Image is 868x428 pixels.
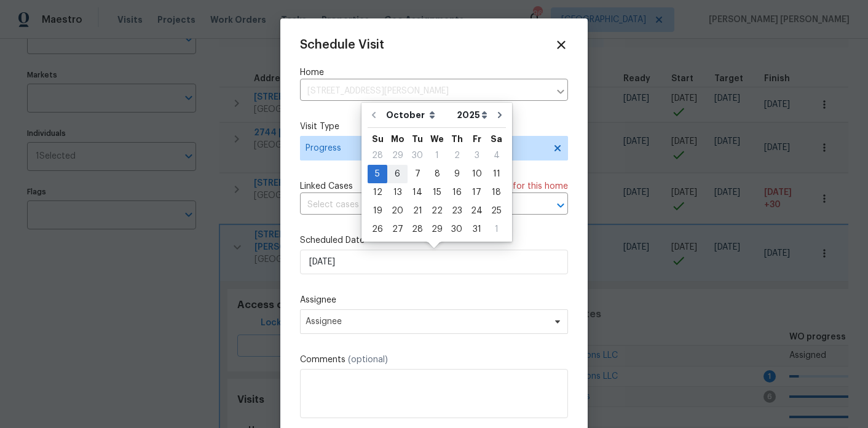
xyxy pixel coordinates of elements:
[447,221,467,238] div: 30
[348,355,388,364] span: (optional)
[306,142,545,154] span: Progress
[408,184,427,201] div: 14
[487,183,506,202] div: Sat Oct 18 2025
[467,183,487,202] div: Fri Oct 17 2025
[467,147,487,164] div: 3
[447,183,467,202] div: Thu Oct 16 2025
[447,147,467,164] div: 2
[300,294,568,306] label: Assignee
[447,220,467,239] div: Thu Oct 30 2025
[427,220,447,239] div: Wed Oct 29 2025
[368,220,387,239] div: Sun Oct 26 2025
[368,183,387,202] div: Sun Oct 12 2025
[387,165,408,183] div: 6
[300,234,568,247] label: Scheduled Date
[408,165,427,183] div: Tue Oct 07 2025
[451,135,463,143] abbr: Thursday
[300,196,534,215] input: Select cases
[300,121,568,133] label: Visit Type
[368,165,387,183] div: 5
[368,147,387,164] div: 28
[387,165,408,183] div: Mon Oct 06 2025
[408,221,427,238] div: 28
[387,202,408,220] div: 20
[408,165,427,183] div: 7
[300,66,568,79] label: Home
[387,146,408,165] div: Mon Sep 29 2025
[427,165,447,183] div: Wed Oct 08 2025
[487,146,506,165] div: Sat Oct 04 2025
[300,39,384,51] span: Schedule Visit
[427,147,447,164] div: 1
[408,146,427,165] div: Tue Sep 30 2025
[387,147,408,164] div: 29
[427,202,447,220] div: Wed Oct 22 2025
[487,221,506,238] div: 1
[368,221,387,238] div: 26
[368,146,387,165] div: Sun Sep 28 2025
[487,165,506,183] div: 11
[306,317,546,327] span: Assignee
[454,106,491,124] select: Year
[427,221,447,238] div: 29
[447,165,467,183] div: Thu Oct 09 2025
[368,184,387,201] div: 12
[300,180,353,192] span: Linked Cases
[554,38,568,52] span: Close
[408,202,427,220] div: 21
[447,146,467,165] div: Thu Oct 02 2025
[387,221,408,238] div: 27
[408,220,427,239] div: Tue Oct 28 2025
[408,202,427,220] div: Tue Oct 21 2025
[387,220,408,239] div: Mon Oct 27 2025
[383,106,454,124] select: Month
[408,183,427,202] div: Tue Oct 14 2025
[365,103,383,127] button: Go to previous month
[447,165,467,183] div: 9
[387,183,408,202] div: Mon Oct 13 2025
[372,135,384,143] abbr: Sunday
[467,184,487,201] div: 17
[467,202,487,220] div: Fri Oct 24 2025
[387,184,408,201] div: 13
[473,135,481,143] abbr: Friday
[487,147,506,164] div: 4
[467,165,487,183] div: 10
[368,202,387,220] div: 19
[491,135,502,143] abbr: Saturday
[447,202,467,220] div: Thu Oct 23 2025
[412,135,423,143] abbr: Tuesday
[552,197,569,214] button: Open
[391,135,404,143] abbr: Monday
[300,354,568,366] label: Comments
[300,250,568,274] input: M/D/YYYY
[427,184,447,201] div: 15
[467,220,487,239] div: Fri Oct 31 2025
[491,103,509,127] button: Go to next month
[387,202,408,220] div: Mon Oct 20 2025
[487,165,506,183] div: Sat Oct 11 2025
[300,82,550,101] input: Enter in an address
[408,147,427,164] div: 30
[467,146,487,165] div: Fri Oct 03 2025
[487,220,506,239] div: Sat Nov 01 2025
[427,202,447,220] div: 22
[368,165,387,183] div: Sun Oct 05 2025
[447,184,467,201] div: 16
[427,146,447,165] div: Wed Oct 01 2025
[447,202,467,220] div: 23
[467,202,487,220] div: 24
[467,221,487,238] div: 31
[487,184,506,201] div: 18
[467,165,487,183] div: Fri Oct 10 2025
[487,202,506,220] div: 25
[430,135,444,143] abbr: Wednesday
[368,202,387,220] div: Sun Oct 19 2025
[487,202,506,220] div: Sat Oct 25 2025
[427,183,447,202] div: Wed Oct 15 2025
[427,165,447,183] div: 8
